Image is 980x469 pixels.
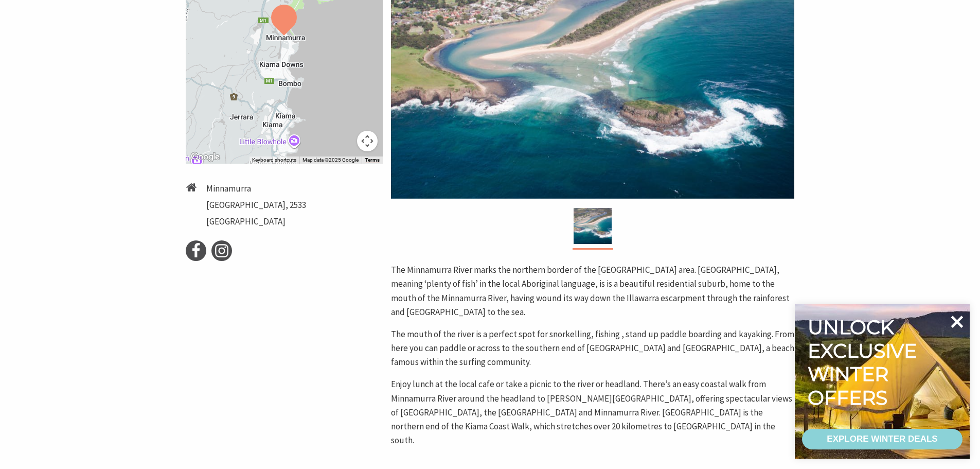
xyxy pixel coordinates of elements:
[252,157,296,164] button: Keyboard shortcuts
[391,327,794,370] p: The mouth of the river is a perfect spot for snorkelling, fishing , stand up paddle boarding and ...
[206,182,306,196] li: Minnamurra
[188,150,222,164] a: Open this area in Google Maps (opens a new window)
[302,157,359,163] span: Map data ©2025 Google
[206,198,306,212] li: [GEOGRAPHIC_DATA], 2533
[206,215,306,229] li: [GEOGRAPHIC_DATA]
[188,150,222,164] img: Google
[357,131,378,151] button: Map camera controls
[391,377,794,447] p: Enjoy lunch at the local cafe or take a picnic to the river or headland. There’s an easy coastal ...
[802,429,963,449] a: EXPLORE WINTER DEALS
[391,263,794,319] p: The Minnamurra River marks the northern border of the [GEOGRAPHIC_DATA] area. [GEOGRAPHIC_DATA], ...
[365,157,380,163] a: Terms
[827,429,937,449] div: EXPLORE WINTER DEALS
[808,316,921,409] div: Unlock exclusive winter offers
[574,208,612,244] img: Aerial view of Minnamurra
